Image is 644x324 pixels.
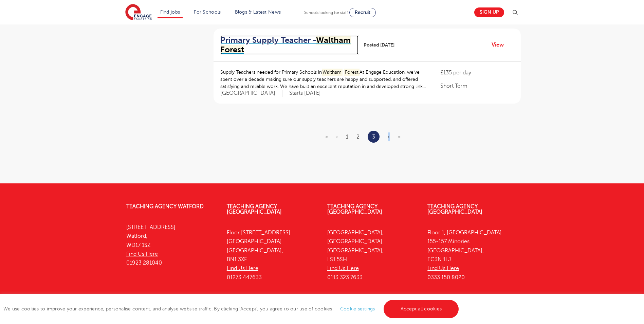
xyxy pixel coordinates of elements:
p: Floor [STREET_ADDRESS] [GEOGRAPHIC_DATA] [GEOGRAPHIC_DATA], BN1 3XF 01273 447633 [227,228,317,282]
a: Teaching Agency [GEOGRAPHIC_DATA] [427,203,482,215]
a: 2 [356,134,360,140]
a: Teaching Agency [GEOGRAPHIC_DATA] [327,203,382,215]
p: [GEOGRAPHIC_DATA], [GEOGRAPHIC_DATA] [GEOGRAPHIC_DATA], LS1 5SH 0113 323 7633 [327,228,418,282]
a: 1 [346,134,348,140]
a: Teaching Agency Watford [126,203,204,210]
a: Primary Supply Teacher -Waltham Forest [220,35,358,55]
p: Supply Teachers needed for Primary Schools in At Engage Education, we’ve spent over a decade maki... [220,69,427,90]
a: For Schools [194,10,221,15]
a: Teaching Agency [GEOGRAPHIC_DATA] [227,203,282,215]
mark: Waltham [322,69,343,76]
a: Find Us Here [126,251,158,257]
span: Schools looking for staff [304,10,348,15]
a: Cookie settings [340,306,375,311]
span: » [398,134,401,140]
a: 3 [372,132,375,141]
a: Find Us Here [327,265,359,271]
a: Blogs & Latest News [235,10,281,15]
img: Engage Education [125,4,152,21]
p: Short Term [440,82,514,90]
span: › [388,134,390,140]
a: Find Us Here [227,265,258,271]
p: Floor 1, [GEOGRAPHIC_DATA] 155-157 Minories [GEOGRAPHIC_DATA], EC3N 1LJ 0333 150 8020 [427,228,518,282]
p: [STREET_ADDRESS] Watford, WD17 1SZ 01923 281040 [126,223,217,267]
a: Previous [336,134,338,140]
h2: Primary Supply Teacher - [220,35,353,55]
mark: Forest [344,69,360,76]
a: First [325,134,328,140]
p: £135 per day [440,69,514,77]
a: Sign up [474,7,504,17]
a: Recruit [349,8,376,17]
span: We use cookies to improve your experience, personalise content, and analyse website traffic. By c... [3,306,460,311]
a: Find Us Here [427,265,459,271]
a: View [492,40,509,49]
p: Starts [DATE] [289,90,321,97]
a: Accept all cookies [384,300,459,318]
span: [GEOGRAPHIC_DATA] [220,90,282,97]
span: Posted [DATE] [364,41,394,49]
mark: Forest [220,45,244,54]
a: Find jobs [160,10,180,15]
mark: Waltham [316,35,351,45]
span: Recruit [355,10,370,15]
